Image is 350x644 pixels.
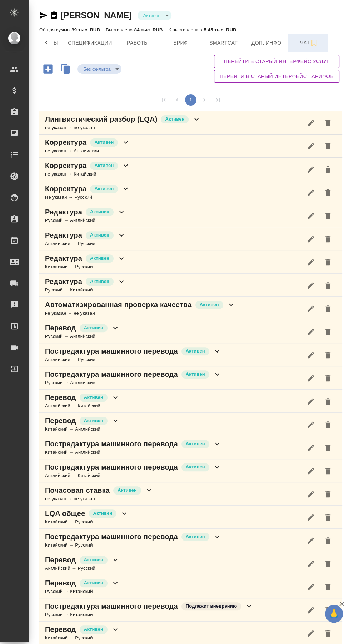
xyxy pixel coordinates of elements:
[39,506,342,529] div: LQA общееАктивенКитайский → Русский
[302,532,319,549] button: Редактировать услугу
[45,416,76,426] p: Перевод
[45,426,120,433] div: Китайский → Английский
[45,194,130,201] div: Не указан → Русский
[325,605,343,623] button: 🙏
[45,369,178,379] p: Постредактура машинного перевода
[45,171,130,178] div: не указан → Китайский
[117,487,137,494] p: Активен
[302,486,319,503] button: Редактировать услугу
[45,634,120,642] div: Китайский → Русский
[45,392,76,402] p: Перевод
[45,624,76,634] p: Перевод
[45,300,192,310] p: Автоматизированная проверка качества
[94,162,114,169] p: Активен
[45,217,126,224] div: Русский → Английский
[319,230,336,248] button: Удалить услугу
[220,72,334,81] span: Перейти в старый интерфейс тарифов
[77,64,121,74] div: Активен
[39,111,342,135] div: Лингвистический разбор (LQA)Активенне указан → не указан
[61,10,132,20] a: [PERSON_NAME]
[39,227,342,250] div: РедактураАктивенАнглийский → Русский
[90,255,109,262] p: Активен
[45,449,221,456] div: Китайский → Английский
[39,27,71,32] p: Общая сумма
[45,240,126,247] div: Английский → Русский
[45,161,86,171] p: Корректура
[302,602,319,619] button: Редактировать услугу
[302,277,319,294] button: Редактировать услугу
[302,207,319,224] button: Редактировать услугу
[292,38,326,47] span: Чат
[39,343,342,366] div: Постредактура машинного переводаАктивенАнглийский → Русский
[90,208,109,215] p: Активен
[71,27,100,32] p: 89 тыс. RUB
[45,137,86,147] p: Корректура
[90,232,109,239] p: Активен
[302,184,319,201] button: Редактировать услугу
[302,230,319,248] button: Редактировать услугу
[249,39,284,47] span: Доп. инфо
[302,509,319,526] button: Редактировать услугу
[45,323,76,333] p: Перевод
[319,115,336,132] button: Удалить услугу
[45,263,126,270] div: Китайский → Русский
[45,333,120,340] div: Русский → Английский
[45,346,178,356] p: Постредактура машинного перевода
[39,575,342,598] div: ПереводАктивенРусский → Китайский
[45,578,76,588] p: Перевод
[39,598,342,622] div: Постредактура машинного переводаПодлежит внедрениюРусский → Китайский
[302,138,319,155] button: Редактировать услугу
[45,114,157,124] p: Лингвистический разбор (LQA)
[45,565,120,572] div: Английский → Русский
[84,394,103,401] p: Активен
[302,370,319,387] button: Редактировать услугу
[157,94,225,106] nav: pagination navigation
[93,510,112,517] p: Активен
[45,588,120,595] div: Русский → Китайский
[39,529,342,552] div: Постредактура машинного переводаАктивенКитайский → Русский
[84,324,103,331] p: Активен
[310,39,318,47] svg: Подписаться
[186,371,205,378] p: Активен
[164,39,198,47] span: Бриф
[39,366,342,390] div: Постредактура машинного переводаАктивенРусский → Английский
[186,533,205,540] p: Активен
[319,416,336,433] button: Удалить услугу
[141,12,163,19] button: Активен
[45,124,201,131] div: не указан → не указан
[206,39,241,47] span: Smartcat
[302,115,319,132] button: Редактировать услугу
[45,379,221,386] div: Русский → Английский
[45,518,129,526] div: Китайский → Русский
[39,181,342,204] div: КорректураАктивенНе указан → Русский
[319,370,336,387] button: Удалить услугу
[302,254,319,271] button: Редактировать услугу
[84,556,103,563] p: Активен
[39,413,342,436] div: ПереводАктивенКитайский → Английский
[39,250,342,274] div: РедактураАктивенКитайский → Русский
[45,286,126,294] div: Русский → Китайский
[137,11,171,20] div: Активен
[319,277,336,294] button: Удалить услугу
[319,625,336,642] button: Удалить услугу
[319,578,336,595] button: Удалить услугу
[45,542,221,549] div: Китайский → Русский
[45,555,76,565] p: Перевод
[94,185,114,192] p: Активен
[45,611,253,618] div: Русский → Китайский
[186,348,205,355] p: Активен
[319,254,336,271] button: Удалить услугу
[134,27,163,32] p: 84 тыс. RUB
[45,532,178,542] p: Постредактура машинного перевода
[45,184,86,194] p: Корректура
[168,27,204,32] p: К выставлению
[319,300,336,317] button: Удалить услугу
[319,138,336,155] button: Удалить услугу
[39,135,342,158] div: КорректураАктивенне указан → Английский
[186,603,237,610] p: Подлежит внедрению
[45,207,82,217] p: Редактура
[214,55,339,68] button: Перейти в старый интерфейс услуг
[50,11,58,20] button: Скопировать ссылку
[39,482,342,506] div: Почасовая ставкаАктивенне указан → не указан
[39,158,342,181] div: КорректураАктивенне указан → Китайский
